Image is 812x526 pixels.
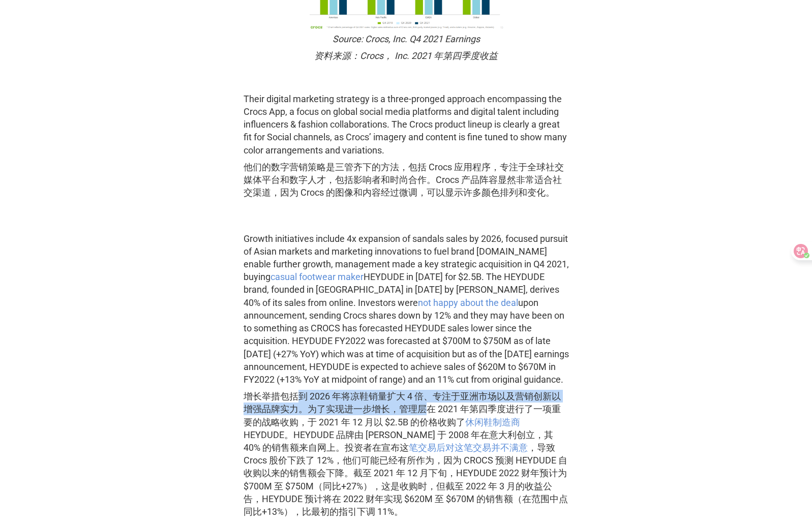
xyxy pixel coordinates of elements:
[244,72,569,84] p: ‍
[314,34,498,61] em: Source: Crocs, Inc. Q4 2021 Earnings
[418,297,518,308] a: not happy about the deal
[409,442,528,453] a: 笔交易后对这笔交易并不满意
[314,50,498,61] font: 资料来源：Crocs， Inc. 2021 年第四季度收益
[244,211,569,224] p: ‍
[244,162,564,198] font: 他们的数字营销策略是三管齐下的方法，包括 Crocs 应用程序，专注于全球社交媒体平台和数字人才，包括影响者和时尚合作。Crocs 产品阵容显然非常适合社交渠道，因为 Crocs 的图像和内容经...
[244,92,569,203] p: Their digital marketing strategy is a three-pronged approach encompassing the Crocs App, a focus ...
[465,417,520,427] a: 休闲鞋制造商
[244,232,569,522] p: Growth initiatives include 4x expansion of sandals sales by 2026, focused pursuit of Asian market...
[244,391,568,517] font: 增长举措包括到 2026 年将凉鞋销量扩大 4 倍、专注于亚洲市场以及营销创新以增强品牌实力。为了实现进一步增长，管理层在 2021 年第四季度进行了一项重要的战略收购，于 2021 年 12 ...
[270,271,364,282] a: casual footwear maker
